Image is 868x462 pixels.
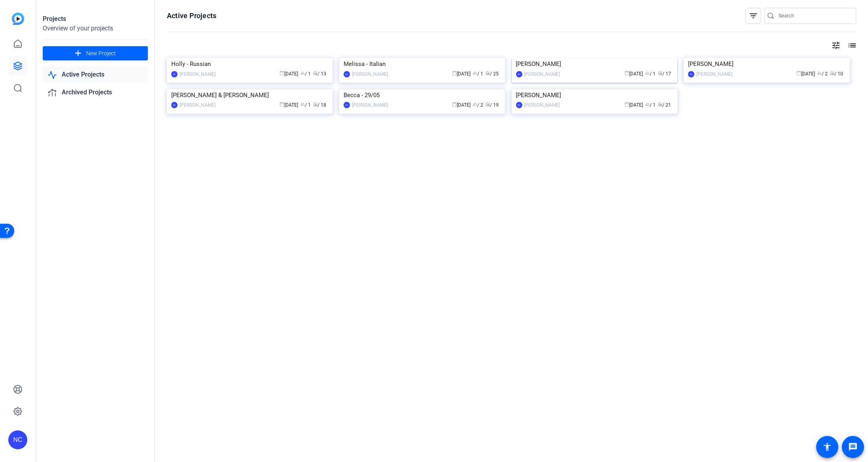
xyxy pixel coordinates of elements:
span: group [300,71,305,75]
a: Archived Projects [43,85,148,101]
div: Holly - Russian [171,58,328,70]
span: calendar_today [624,71,629,75]
span: calendar_today [452,71,457,75]
div: [PERSON_NAME] & [PERSON_NAME] [171,89,328,101]
span: [DATE] [452,71,471,77]
span: [DATE] [280,71,298,77]
span: radio [313,71,318,75]
img: blue-gradient.svg [12,13,24,25]
div: NC [344,71,350,77]
span: / 1 [645,102,656,108]
span: / 10 [830,71,843,77]
span: / 13 [313,71,326,77]
div: NC [688,71,694,77]
span: [DATE] [280,102,298,108]
span: / 2 [817,71,828,77]
span: radio [313,102,318,107]
div: [PERSON_NAME] [516,58,673,70]
div: [PERSON_NAME] [524,101,560,109]
div: [PERSON_NAME] [180,101,216,109]
span: group [817,71,822,75]
mat-icon: message [848,442,858,452]
h1: Active Projects [167,11,216,21]
div: [PERSON_NAME] [696,70,732,78]
span: calendar_today [797,71,802,75]
span: radio [485,71,490,75]
div: Projects [43,14,148,24]
div: [PERSON_NAME] [352,101,388,109]
span: group [300,102,305,107]
span: / 1 [300,102,311,108]
span: group [645,71,650,75]
button: New Project [43,46,148,60]
span: [DATE] [797,71,815,77]
div: NC [516,102,522,108]
span: group [645,102,650,107]
div: Overview of your projects [43,24,148,33]
span: / 18 [313,102,326,108]
span: New Project [86,49,116,58]
div: Becca - 29/05 [344,89,501,101]
span: calendar_today [452,102,457,107]
div: NC [171,71,178,77]
span: / 1 [300,71,311,77]
div: [PERSON_NAME] [180,70,216,78]
div: NC [516,71,522,77]
span: group [473,71,477,75]
mat-icon: filter_list [749,11,758,21]
span: / 17 [658,71,671,77]
input: Search [779,11,850,21]
div: [PERSON_NAME] [688,58,845,70]
span: / 1 [473,71,483,77]
span: [DATE] [452,102,471,108]
span: / 21 [658,102,671,108]
span: group [473,102,477,107]
div: [PERSON_NAME] [524,70,560,78]
mat-icon: accessibility [823,442,832,452]
span: radio [658,102,662,107]
span: / 25 [485,71,499,77]
span: radio [830,71,835,75]
div: [PERSON_NAME] [352,70,388,78]
mat-icon: add [73,49,83,58]
span: / 19 [485,102,499,108]
div: Melissa - Italian [344,58,501,70]
span: [DATE] [624,71,643,77]
span: calendar_today [280,102,284,107]
a: Active Projects [43,67,148,83]
div: NC [344,102,350,108]
mat-icon: list [847,41,856,50]
span: radio [658,71,662,75]
div: [PERSON_NAME] [516,89,673,101]
div: NC [171,102,178,108]
span: calendar_today [624,102,629,107]
span: radio [485,102,490,107]
span: / 1 [645,71,656,77]
span: [DATE] [624,102,643,108]
span: / 2 [473,102,483,108]
span: calendar_today [280,71,284,75]
div: NC [8,430,27,449]
mat-icon: tune [831,41,841,50]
